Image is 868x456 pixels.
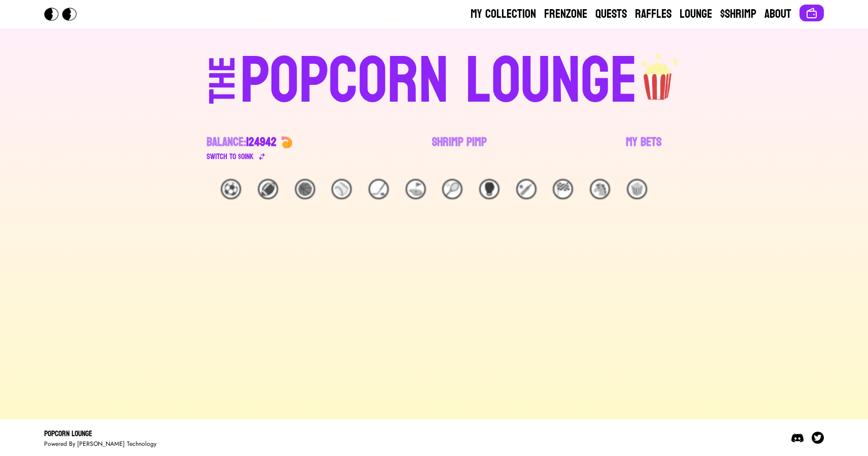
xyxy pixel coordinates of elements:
[479,179,499,199] div: 🥊
[720,6,756,22] a: $Shrimp
[764,6,791,22] a: About
[638,45,679,102] img: popcorn
[240,49,638,114] div: POPCORN LOUNGE
[627,179,647,199] div: 🍿
[442,179,462,199] div: 🎾
[812,432,824,444] img: Twitter
[516,179,537,199] div: 🏏
[207,150,254,163] div: Switch to $ OINK
[44,428,156,440] div: Popcorn Lounge
[544,6,587,22] a: Frenzone
[221,179,241,199] div: ⚽️
[246,131,277,153] span: 124942
[432,134,487,163] a: Shrimp Pimp
[553,179,573,199] div: 🏁
[406,179,426,199] div: ⛳️
[207,134,277,150] div: Balance:
[205,56,241,124] div: THE
[471,6,536,22] a: My Collection
[626,134,661,163] a: My Bets
[680,6,712,22] a: Lounge
[595,6,627,22] a: Quests
[121,45,747,114] a: THEPOPCORN LOUNGEpopcorn
[281,136,293,148] img: 🍤
[44,440,156,448] div: Powered By [PERSON_NAME] Technology
[635,6,672,22] a: Raffles
[806,7,818,19] img: Connect wallet
[258,179,278,199] div: 🏈
[44,8,85,21] img: Popcorn
[590,179,610,199] div: 🐴
[295,179,315,199] div: 🏀
[331,179,352,199] div: ⚾️
[791,432,804,444] img: Discord
[369,179,389,199] div: 🏒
